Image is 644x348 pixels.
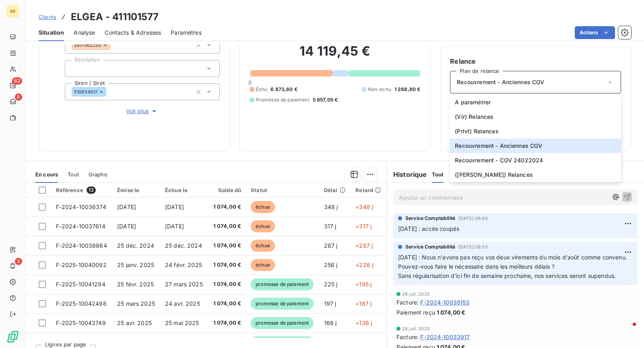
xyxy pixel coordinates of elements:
span: [DATE] 08:55 [458,244,488,249]
span: (Prlvt) Relances [455,127,498,135]
span: 3 [15,258,22,265]
button: Voir plus [65,107,220,116]
div: Délai [324,187,346,193]
span: échue [251,201,275,213]
button: Actions [575,26,615,39]
span: 25 avr. 2025 [117,319,152,326]
span: +167 j [355,300,372,307]
span: 1 074,00 € [213,319,241,327]
span: [DATE] 08:40 [458,216,488,221]
span: 287 j [324,242,338,249]
span: 317 j [324,223,336,230]
span: F-2025-10041294 [56,281,105,288]
span: Contacts & Adresses [105,29,161,37]
span: 510854631 [74,89,97,94]
span: 256 j [324,261,338,268]
span: (Vir) Relances [455,113,493,121]
span: 6 873,60 € [270,86,297,93]
span: F-2025-10040092 [56,261,107,268]
span: F-2025-10043749 [56,319,106,326]
span: 1 074,00 € [213,222,241,230]
a: Clients [39,13,56,21]
span: 1 288,80 € [394,86,421,93]
span: +195 j [355,281,372,288]
span: F-2024-10037614 [56,223,105,230]
span: 1 074,00 € [213,203,241,211]
span: 25 mars 2025 [117,300,155,307]
span: 1 074,00 € [213,242,241,250]
span: [DATE] [117,223,136,230]
span: échue [251,220,275,232]
span: +226 j [355,261,373,268]
span: Échu [256,86,268,93]
span: Tout [432,171,444,178]
span: promesse de paiement [251,298,314,310]
div: Retard [355,187,382,193]
span: promesse de paiement [251,317,314,329]
input: Ajouter une valeur [72,65,78,72]
div: Émise le [117,187,155,193]
span: Facture : [396,298,419,307]
span: 28 juil. 2025 [402,292,430,296]
img: Logo LeanPay [6,330,19,343]
span: [DATE] [117,203,136,210]
span: En cours [35,171,58,178]
span: F-2024-10038864 [56,242,107,249]
span: 13 [87,186,96,194]
span: +317 j [355,223,372,230]
span: [DATE] [165,223,184,230]
span: Recouvrement - Anciennes CGV [455,142,542,150]
span: promesse de paiement [251,278,314,290]
span: Service Comptabilité [405,243,455,251]
span: Pouvez-vous faire le nécessaire dans les meilleurs délais ? [398,263,555,270]
span: 348 j [324,203,338,210]
span: 25 mai 2025 [165,319,199,326]
div: Référence [56,186,108,194]
span: échue [251,259,275,271]
span: 25 janv. 2025 [117,261,154,268]
span: 1 074,00 € [437,308,466,317]
span: F-2024-10036374 [56,203,106,210]
span: [DATE] : Nous n'avons pas reçu vos deux virements du mois d'août comme convenu. [398,254,627,261]
span: A paramétrer [455,98,491,106]
span: 0 [248,79,252,86]
span: 1 074,00 € [213,300,241,308]
span: Recouvrement - Anciennes CGV [457,78,544,86]
span: Promesse de paiement [256,96,310,104]
span: 6 [15,93,22,101]
span: 2917062250 [74,43,101,48]
span: 225 j [324,281,338,288]
span: +287 j [355,242,373,249]
span: 27 mars 2025 [165,281,203,288]
span: Tout [68,171,79,178]
span: Sans régularisation d'ici fin de semaine prochaine, nos services seront supendus. [398,272,616,279]
h3: ELGEA - 411101577 [71,10,159,24]
span: Facture : [396,333,419,341]
span: Situation [39,29,64,37]
span: 25 déc. 2024 [165,242,202,249]
span: Paiement reçu [396,308,435,317]
h6: Relance [450,56,621,66]
span: [DATE] : accès coupés [398,225,459,232]
span: 1 074,00 € [213,280,241,288]
span: 166 j [324,319,337,326]
span: F-2025-10042498 [56,300,107,307]
span: 25 déc. 2024 [117,242,154,249]
span: Paramètres [171,29,202,37]
span: 25 févr. 2025 [117,281,154,288]
span: F-2024-10033917 [420,333,470,341]
span: +348 j [355,203,373,210]
div: Statut [251,187,314,193]
span: 24 avr. 2025 [165,300,200,307]
input: Ajouter une valeur [106,88,113,95]
span: Recouvrement - CGV 24022024 [455,156,543,164]
span: Clients [39,14,56,20]
span: 24 févr. 2025 [165,261,202,268]
span: 1 074,00 € [213,261,241,269]
span: 28 juil. 2025 [402,326,430,331]
span: échue [251,240,275,252]
div: IM [6,5,19,18]
iframe: Intercom live chat [617,321,636,340]
span: 197 j [324,300,336,307]
span: Non-échu [368,86,391,93]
